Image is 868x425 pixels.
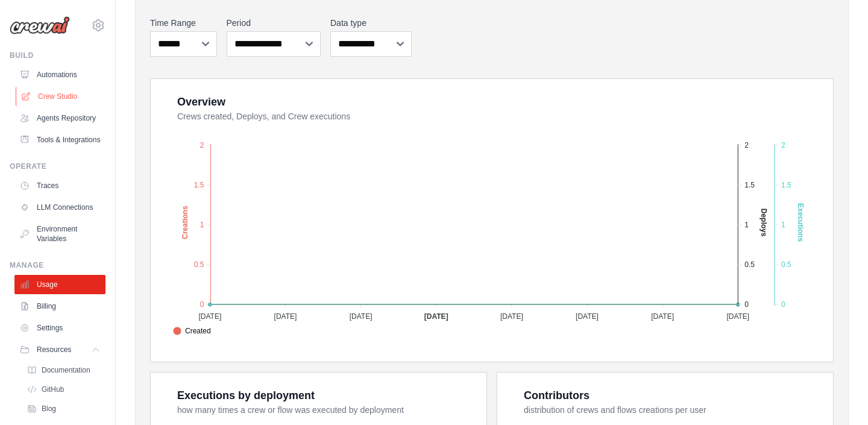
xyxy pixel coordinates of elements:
[14,219,105,248] a: Environment Variables
[42,385,64,394] span: GitHub
[200,300,204,309] tspan: 0
[744,181,755,189] tspan: 1.5
[781,260,791,269] tspan: 0.5
[274,312,297,321] tspan: [DATE]
[14,318,105,338] a: Settings
[37,345,71,354] span: Resources
[10,16,70,34] img: Logo
[744,300,749,309] tspan: 0
[576,312,599,321] tspan: [DATE]
[227,17,321,29] label: Period
[177,110,819,122] dt: Crews created, Deploys, and Crew executions
[14,297,105,316] a: Billing
[198,312,221,321] tspan: [DATE]
[14,198,105,217] a: LLM Connections
[42,365,90,375] span: Documentation
[524,387,590,404] div: Contributors
[200,221,204,229] tspan: 1
[177,387,315,404] div: Executions by deployment
[177,93,225,110] div: Overview
[651,312,674,321] tspan: [DATE]
[424,312,448,321] tspan: [DATE]
[22,400,105,417] a: Blog
[14,340,105,359] button: Resources
[781,300,785,309] tspan: 0
[781,221,785,229] tspan: 1
[781,181,791,189] tspan: 1.5
[200,141,204,150] tspan: 2
[726,312,749,321] tspan: [DATE]
[10,51,105,60] div: Build
[330,17,412,29] label: Data type
[500,312,523,321] tspan: [DATE]
[14,275,105,294] a: Usage
[42,404,56,414] span: Blog
[177,404,472,416] dt: how many times a crew or flow was executed by deployment
[14,176,105,195] a: Traces
[194,181,204,189] tspan: 1.5
[10,260,105,270] div: Manage
[744,141,749,150] tspan: 2
[14,65,105,84] a: Automations
[16,87,107,106] a: Crew Studio
[22,381,105,398] a: GitHub
[181,206,189,239] text: Creations
[759,209,768,237] text: Deploys
[744,260,755,269] tspan: 0.5
[194,260,204,269] tspan: 0.5
[173,326,211,336] span: Created
[350,312,373,321] tspan: [DATE]
[14,109,105,128] a: Agents Repository
[744,221,749,229] tspan: 1
[150,17,217,29] label: Time Range
[796,203,805,242] text: Executions
[524,404,819,416] dt: distribution of crews and flows creations per user
[781,141,785,150] tspan: 2
[14,130,105,150] a: Tools & Integrations
[22,362,105,379] a: Documentation
[10,162,105,171] div: Operate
